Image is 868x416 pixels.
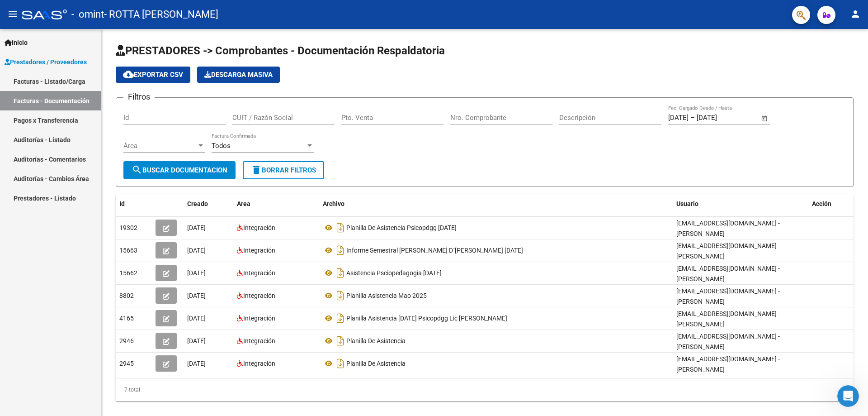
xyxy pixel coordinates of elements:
[243,161,324,179] button: Borrar Filtros
[243,269,275,277] span: Integración
[243,315,275,322] span: Integración
[759,113,770,124] button: Open calendar
[335,311,346,325] i: Descargar documento
[123,71,183,79] span: Exportar CSV
[676,242,780,260] span: [EMAIL_ADDRESS][DOMAIN_NAME] - [PERSON_NAME]
[676,333,780,350] span: [EMAIL_ADDRESS][DOMAIN_NAME] - [PERSON_NAME]
[346,315,507,322] span: Planilla Asistencia [DATE] Psicopdgg Lic [PERSON_NAME]
[676,200,698,207] span: Usuario
[233,194,319,214] datatable-header-cell: Area
[187,360,206,367] span: [DATE]
[676,355,780,373] span: [EMAIL_ADDRESS][DOMAIN_NAME] - [PERSON_NAME]
[676,220,780,237] span: [EMAIL_ADDRESS][DOMAIN_NAME] - [PERSON_NAME]
[197,67,280,83] button: Descarga Masiva
[187,269,206,277] span: [DATE]
[119,269,137,277] span: 15662
[187,200,208,207] span: Creado
[187,224,206,231] span: [DATE]
[5,38,28,48] span: Inicio
[187,337,206,344] span: [DATE]
[123,161,236,179] button: Buscar Documentacion
[204,71,273,79] span: Descarga Masiva
[132,164,142,175] mat-icon: search
[243,337,275,344] span: Integración
[212,142,231,150] span: Todos
[850,9,861,19] mat-icon: person
[251,164,262,175] mat-icon: delete
[71,5,104,24] span: - omint
[668,114,689,122] input: Fecha inicio
[346,292,427,299] span: Planilla Asistencia Mao 2025
[132,166,227,174] span: Buscar Documentacion
[676,287,780,305] span: [EMAIL_ADDRESS][DOMAIN_NAME] - [PERSON_NAME]
[676,265,780,282] span: [EMAIL_ADDRESS][DOMAIN_NAME] - [PERSON_NAME]
[251,166,316,174] span: Borrar Filtros
[323,200,344,207] span: Archivo
[119,224,137,231] span: 19302
[808,194,854,214] datatable-header-cell: Acción
[123,69,134,80] mat-icon: cloud_download
[243,224,275,231] span: Integración
[673,194,808,214] datatable-header-cell: Usuario
[335,266,346,280] i: Descargar documento
[119,360,134,367] span: 2945
[346,360,406,367] span: Planilla De Asistencia
[119,200,125,207] span: Id
[7,9,18,19] mat-icon: menu
[243,247,275,254] span: Integración
[237,200,250,207] span: Area
[335,220,346,235] i: Descargar documento
[5,57,87,67] span: Prestadores / Proveedores
[335,334,346,348] i: Descargar documento
[187,315,206,322] span: [DATE]
[243,360,275,367] span: Integración
[335,243,346,258] i: Descargar documento
[104,5,218,24] span: - ROTTA [PERSON_NAME]
[319,194,673,214] datatable-header-cell: Archivo
[187,292,206,299] span: [DATE]
[119,337,134,344] span: 2946
[837,385,859,407] iframe: Intercom live chat
[346,247,523,254] span: Informe Semestral [PERSON_NAME] D´[PERSON_NAME] [DATE]
[119,315,134,322] span: 4165
[116,44,445,57] span: PRESTADORES -> Comprobantes - Documentación Respaldatoria
[123,142,197,150] span: Área
[197,67,280,83] app-download-masive: Descarga masiva de comprobantes (adjuntos)
[346,224,457,231] span: Planilla De Asistencia Psicopdgg [DATE]
[690,114,695,122] span: –
[119,292,134,299] span: 8802
[697,114,741,122] input: Fecha fin
[676,310,780,328] span: [EMAIL_ADDRESS][DOMAIN_NAME] - [PERSON_NAME]
[116,67,190,83] button: Exportar CSV
[116,378,854,401] div: 7 total
[187,247,206,254] span: [DATE]
[243,292,275,299] span: Integración
[116,194,152,214] datatable-header-cell: Id
[335,356,346,371] i: Descargar documento
[812,200,831,207] span: Acción
[346,337,406,344] span: Planilla De Asistencia
[346,269,442,277] span: Asistencia Psciopedagogia [DATE]
[184,194,233,214] datatable-header-cell: Creado
[123,91,155,103] h3: Filtros
[335,288,346,303] i: Descargar documento
[119,247,137,254] span: 15663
